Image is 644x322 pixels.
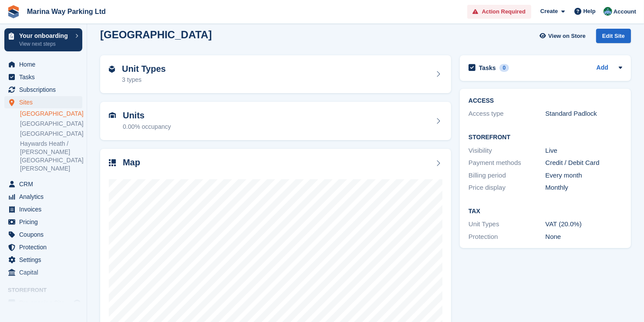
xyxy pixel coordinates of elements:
span: Help [583,7,596,16]
div: VAT (20.0%) [546,219,623,229]
a: Your onboarding View next steps [4,28,82,51]
a: menu [4,297,82,309]
span: Protection [19,241,71,253]
span: Create [540,7,558,16]
h2: Map [123,158,140,168]
div: Billing period [469,171,546,181]
span: Tasks [19,71,71,83]
div: Price display [469,183,546,193]
a: menu [4,228,82,241]
span: CRM [19,178,71,190]
a: menu [4,84,82,96]
a: menu [4,58,82,70]
div: 3 types [122,75,166,84]
h2: ACCESS [469,97,622,104]
a: menu [4,254,82,266]
div: Monthly [546,183,623,193]
span: Pricing [19,216,71,228]
h2: Unit Types [122,64,166,74]
div: Protection [469,232,546,242]
a: Edit Site [596,29,631,47]
h2: Tax [469,208,622,215]
div: Live [546,146,623,156]
span: Subscriptions [19,84,71,96]
span: Home [19,58,71,70]
a: Haywards Heath / [PERSON_NAME][GEOGRAPHIC_DATA][PERSON_NAME] [20,140,82,173]
a: [GEOGRAPHIC_DATA] [20,130,82,138]
img: Paul Lewis [604,7,612,16]
span: Invoices [19,203,71,215]
span: Analytics [19,191,71,203]
a: menu [4,178,82,190]
div: Payment methods [469,158,546,168]
span: Pre-opening Site [19,297,71,309]
h2: [GEOGRAPHIC_DATA] [100,29,212,40]
div: None [546,232,623,242]
span: Settings [19,254,71,266]
a: Units 0.00% occupancy [100,102,451,140]
div: Edit Site [596,29,631,43]
a: [GEOGRAPHIC_DATA] [20,110,82,118]
span: Coupons [19,228,71,241]
div: 0.00% occupancy [123,122,171,131]
a: Action Required [467,5,531,19]
a: menu [4,191,82,203]
img: unit-icn-7be61d7bf1b0ce9d3e12c5938cc71ed9869f7b940bace4675aadf7bd6d80202e.svg [109,112,116,118]
img: map-icn-33ee37083ee616e46c38cad1a60f524a97daa1e2b2c8c0bc3eb3415660979fc1.svg [109,159,116,166]
a: menu [4,241,82,253]
span: View on Store [548,32,586,40]
div: 0 [499,64,509,72]
h2: Storefront [469,134,622,141]
div: Standard Padlock [546,109,623,119]
span: Capital [19,266,71,278]
a: Add [597,63,608,73]
a: menu [4,96,82,108]
a: Marina Way Parking Ltd [24,4,109,19]
h2: Tasks [479,64,496,72]
div: Every month [546,171,623,181]
a: Unit Types 3 types [100,55,451,94]
a: [GEOGRAPHIC_DATA] [20,120,82,128]
div: Credit / Debit Card [546,158,623,168]
div: Unit Types [469,219,546,229]
span: Account [614,7,636,16]
span: Action Required [482,7,526,16]
h2: Units [123,111,171,121]
a: menu [4,266,82,278]
a: View on Store [538,29,589,43]
p: Your onboarding [19,33,71,39]
span: Storefront [8,286,87,295]
img: stora-icon-8386f47178a22dfd0bd8f6a31ec36ba5ce8667c1dd55bd0f319d3a0aa187defe.svg [7,5,20,18]
img: unit-type-icn-2b2737a686de81e16bb02015468b77c625bbabd49415b5ef34ead5e3b44a266d.svg [109,66,115,73]
span: Sites [19,96,71,108]
div: Visibility [469,146,546,156]
a: Preview store [72,298,82,308]
p: View next steps [19,40,71,48]
a: menu [4,203,82,215]
div: Access type [469,109,546,119]
a: menu [4,71,82,83]
a: menu [4,216,82,228]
